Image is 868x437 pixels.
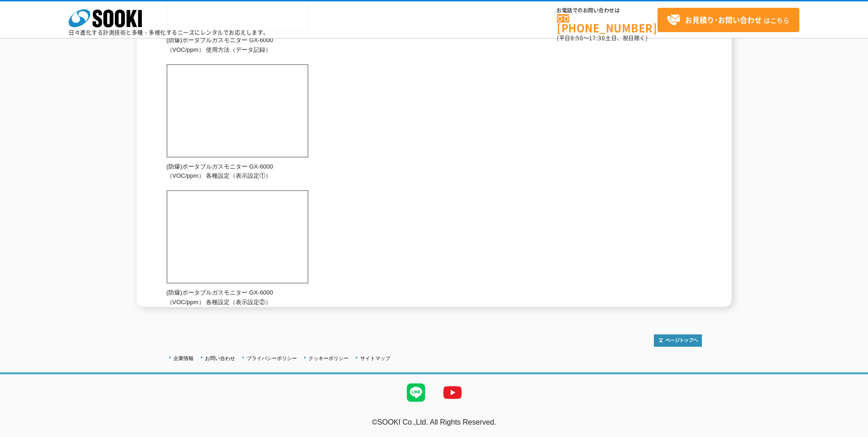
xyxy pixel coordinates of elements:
a: テストMail [833,428,868,436]
a: [PHONE_NUMBER] [557,14,658,33]
a: お見積り･お問い合わせはこちら [658,8,799,32]
p: (防爆)ポータブルガスモニター GX-6000（VOC/ppm） 使用方法（データ記録） [167,36,308,55]
span: (平日 ～ 土日、祝日除く) [557,34,647,42]
span: 8:50 [571,34,583,42]
p: (防爆)ポータブルガスモニター GX-6000（VOC/ppm） 各種設定（表示設定①） [167,162,308,181]
span: 17:30 [589,34,605,42]
a: お問い合わせ [205,355,235,361]
img: LINE [398,374,434,411]
a: クッキーポリシー [308,355,349,361]
span: はこちら [667,13,789,27]
p: 日々進化する計測技術と多種・多様化するニーズにレンタルでお応えします。 [69,30,269,35]
img: トップページへ [654,334,702,347]
a: 企業情報 [173,355,194,361]
p: (防爆)ポータブルガスモニター GX-6000（VOC/ppm） 各種設定（表示設定②） [167,288,308,307]
a: サイトマップ [360,355,390,361]
span: お電話でのお問い合わせは [557,8,658,13]
strong: お見積り･お問い合わせ [685,14,762,25]
a: プライバシーポリシー [247,355,297,361]
img: YouTube [434,374,471,411]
